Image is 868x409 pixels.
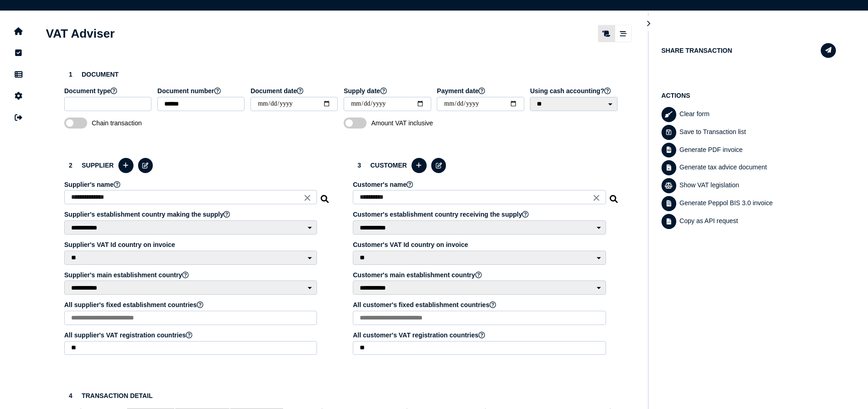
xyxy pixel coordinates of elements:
button: Save transaction [662,125,677,140]
button: Copy data as API request body to clipboard [662,214,677,229]
label: Document date [250,87,339,95]
h3: Document [64,68,619,81]
button: Home [9,22,28,41]
button: Data manager [9,65,28,84]
label: Supplier's name [64,181,318,188]
label: Supply date [344,87,432,95]
span: Chain transaction [92,119,188,127]
label: Customer's establishment country receiving the supply [353,211,607,218]
span: Amount VAT inclusive [371,119,467,127]
label: Supplier's main establishment country [64,271,318,279]
button: Clear form data from invoice panel [662,107,677,122]
label: Document type [64,87,153,95]
h1: VAT Adviser [46,27,115,41]
label: Customer's VAT Id country on invoice [353,241,607,248]
button: Add a new supplier to the database [118,158,134,173]
app-field: Select a document type [64,87,153,118]
div: Generate tax advice document [677,159,836,177]
label: Supplier's VAT Id country on invoice [64,241,318,248]
label: Customer's name [353,181,607,188]
div: 4 [64,389,77,402]
label: All customer's fixed establishment countries [353,301,607,308]
h1: Actions [662,92,836,99]
h3: Transaction detail [64,389,619,402]
button: Hide [641,16,656,31]
section: Define the seller [55,147,339,371]
button: Tasks [9,43,28,62]
mat-button-toggle: Stepper view [615,25,631,42]
button: Generate tax advice document [662,160,677,175]
label: Payment date [437,87,525,95]
div: Save to Transaction list [677,123,836,141]
mat-button-toggle: Classic scrolling page view [598,25,615,42]
h1: Share transaction [662,47,732,54]
label: Using cash accounting? [530,87,618,95]
button: Generate pdf [662,143,677,158]
div: 3 [353,159,366,172]
label: Customer's main establishment country [353,271,607,279]
div: Generate PDF invoice [677,141,836,159]
div: Show VAT legislation [677,177,836,195]
button: Sign out [9,108,28,127]
i: Close [302,193,312,203]
h3: Supplier [64,157,330,174]
i: Search for a dummy seller [321,192,330,200]
div: Generate Peppol BIS 3.0 invoice [677,195,836,213]
button: Manage settings [9,86,28,106]
label: Document number [157,87,246,95]
i: Data manager [15,74,22,75]
label: All supplier's VAT registration countries [64,331,318,339]
label: All customer's VAT registration countries [353,331,607,339]
i: Search for a dummy customer [610,192,619,200]
button: Share transaction [821,43,836,58]
h3: Customer [353,157,618,174]
button: Add a new customer to the database [412,158,427,173]
div: 1 [64,68,77,81]
div: Copy as API request [677,213,836,230]
label: Supplier's establishment country making the supply [64,211,318,218]
div: Clear form [677,106,836,123]
div: 2 [64,159,77,172]
button: Edit selected supplier in the database [138,158,153,173]
i: Close [591,193,601,203]
button: Show VAT legislation [662,178,677,193]
button: Edit selected customer in the database [431,158,446,173]
label: All supplier's fixed establishment countries [64,301,318,308]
